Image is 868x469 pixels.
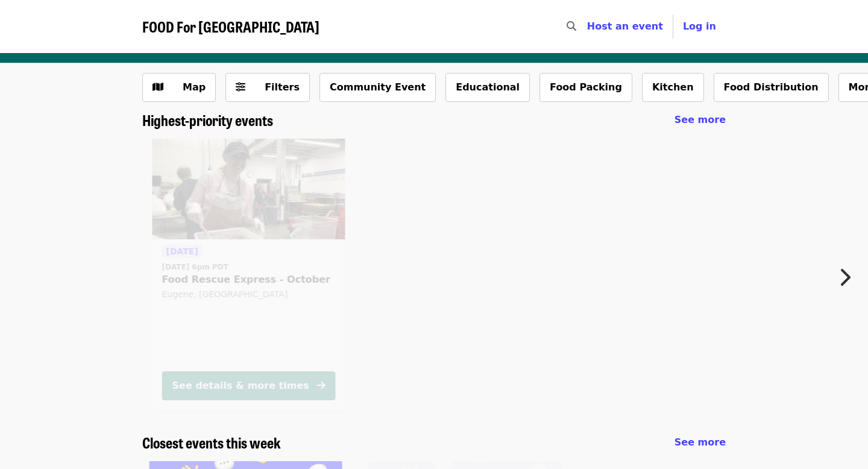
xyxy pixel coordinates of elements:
span: FOOD For [GEOGRAPHIC_DATA] [142,16,319,37]
i: search icon [567,20,576,32]
div: Highest-priority events [133,112,735,129]
span: [DATE] [166,247,198,256]
div: Eugene, [GEOGRAPHIC_DATA] [162,289,335,300]
button: Show map view [142,73,216,102]
span: Food Rescue Express - October [162,272,335,287]
a: Highest-priority events [142,112,273,129]
button: See details & more times [162,371,335,400]
a: See more [675,435,726,450]
button: Food Packing [539,73,632,102]
span: See more [675,114,726,125]
a: Host an event [587,20,663,32]
i: chevron-right icon [838,266,851,289]
a: See more [675,113,726,127]
i: sliders-h icon [236,81,245,93]
button: Food Distribution [714,73,829,102]
img: Food Rescue Express - October organized by FOOD For Lane County [152,139,345,240]
span: Highest-priority events [142,109,273,130]
button: Kitchen [642,73,704,102]
button: Log in [673,14,726,39]
button: Next item [828,260,868,294]
div: See details & more times [172,379,309,393]
span: Log in [683,20,716,32]
div: Closest events this week [133,434,735,452]
time: [DATE] 6pm PDT [162,262,228,272]
a: FOOD For [GEOGRAPHIC_DATA] [142,18,319,36]
a: See details for "Food Rescue Express - October" [152,139,345,410]
input: Search [583,12,593,41]
button: Community Event [319,73,436,102]
i: map icon [153,81,163,93]
span: See more [675,436,726,448]
span: Filters [265,81,300,93]
span: Closest events this week [142,432,281,453]
span: Map [183,81,206,93]
button: Filters (0 selected) [225,73,310,102]
a: Closest events this week [142,434,281,452]
button: Educational [445,73,530,102]
i: arrow-right icon [316,380,325,391]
